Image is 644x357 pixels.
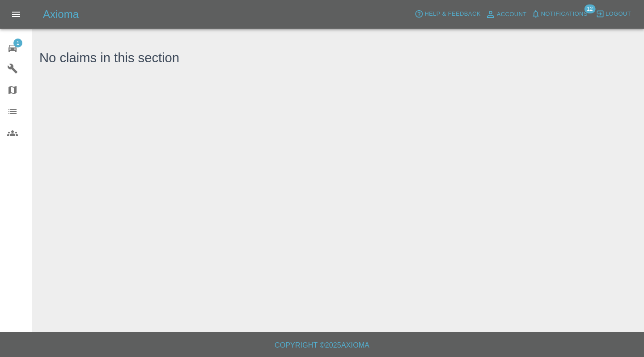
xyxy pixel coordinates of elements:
span: Help & Feedback [424,9,480,19]
span: 12 [584,4,595,13]
span: Account [497,9,527,20]
span: Logout [606,9,631,19]
span: Notifications [541,9,588,19]
h5: Axioma [43,7,79,22]
h3: No claims in this section [39,48,179,68]
button: Help & Feedback [412,7,483,21]
button: Notifications [529,7,590,21]
button: Logout [593,7,633,21]
button: Open drawer [5,4,27,25]
span: 1 [13,39,22,47]
h6: Copyright © 2025 Axioma [7,339,637,352]
a: Account [483,7,529,22]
